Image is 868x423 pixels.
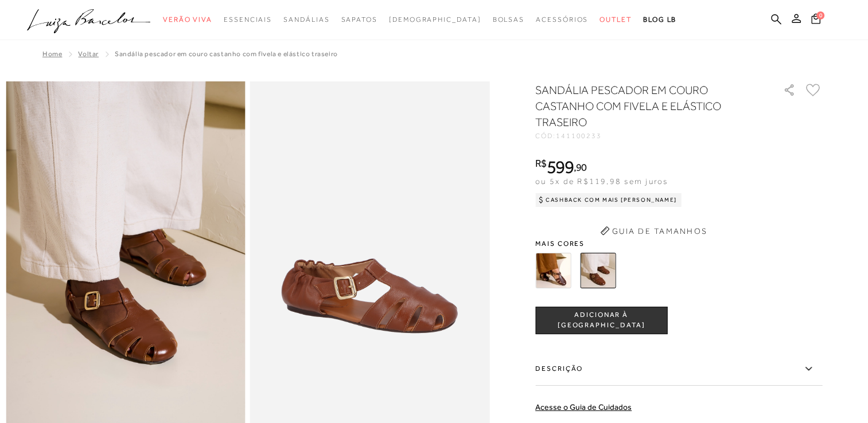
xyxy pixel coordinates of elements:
[535,177,668,186] span: ou 5x de R$119,98 sem juros
[576,161,587,173] span: 90
[283,9,329,30] a: categoryNavScreenReaderText
[535,82,750,130] h1: SANDÁLIA PESCADOR EM COURO CASTANHO COM FIVELA E ELÁSTICO TRASEIRO
[115,50,338,58] span: SANDÁLIA PESCADOR EM COURO CASTANHO COM FIVELA E ELÁSTICO TRASEIRO
[78,50,99,58] a: Voltar
[643,15,676,23] span: BLOG LB
[574,162,587,173] i: ,
[283,15,329,23] span: Sandálias
[224,15,272,23] span: Essenciais
[42,50,62,58] a: Home
[596,222,711,240] button: Guia de Tamanhos
[389,15,481,23] span: [DEMOGRAPHIC_DATA]
[163,15,212,23] span: Verão Viva
[535,158,547,169] i: R$
[535,307,667,334] button: ADICIONAR À [GEOGRAPHIC_DATA]
[600,15,632,23] span: Outlet
[535,193,682,207] div: Cashback com Mais [PERSON_NAME]
[816,11,824,19] span: 0
[536,310,667,330] span: ADICIONAR À [GEOGRAPHIC_DATA]
[535,132,765,139] div: CÓD:
[535,352,822,386] label: Descrição
[492,15,524,23] span: Bolsas
[643,9,676,30] a: BLOG LB
[808,13,824,28] button: 0
[163,9,212,30] a: categoryNavScreenReaderText
[224,9,272,30] a: categoryNavScreenReaderText
[535,402,632,412] a: Acesse o Guia de Cuidados
[535,253,571,288] img: SANDÁLIA PESCADOR EM COURO CAFÉ COM FIVELA E ELÁSTICO TRASEIRO
[535,240,822,247] span: Mais cores
[536,15,588,23] span: Acessórios
[341,9,377,30] a: categoryNavScreenReaderText
[536,9,588,30] a: categoryNavScreenReaderText
[492,9,524,30] a: categoryNavScreenReaderText
[389,9,481,30] a: noSubCategoriesText
[600,9,632,30] a: categoryNavScreenReaderText
[556,132,602,140] span: 141100233
[580,253,616,288] img: SANDÁLIA PESCADOR EM COURO CASTANHO COM FIVELA E ELÁSTICO TRASEIRO
[547,156,574,177] span: 599
[341,15,377,23] span: Sapatos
